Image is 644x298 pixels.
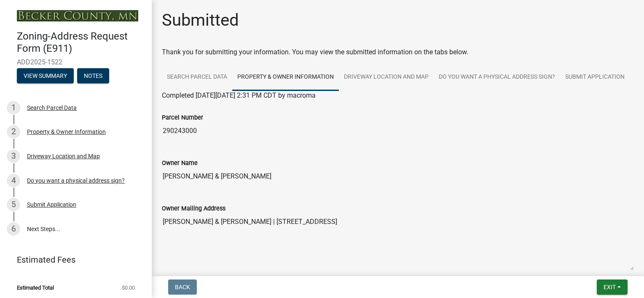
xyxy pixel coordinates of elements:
[7,174,20,187] div: 4
[232,64,339,91] a: Property & Owner Information
[27,153,100,159] div: Driveway Location and Map
[162,47,634,57] div: Thank you for submitting your information. You may view the submitted information on the tabs below.
[162,64,232,91] a: Search Parcel Data
[604,284,616,290] span: Exit
[162,160,198,166] label: Owner Name
[7,222,20,236] div: 6
[7,125,20,138] div: 2
[122,285,135,290] span: $0.00
[17,73,74,80] wm-modal-confirm: Summary
[597,279,628,295] button: Exit
[7,149,20,163] div: 3
[162,206,225,212] label: Owner Mailing Address
[162,91,316,99] span: Completed [DATE][DATE] 2:31 PM CDT by macroma
[17,10,138,21] img: Becker County, Minnesota
[17,58,135,66] span: ADD2025-1522
[175,284,190,290] span: Back
[77,68,109,83] button: Notes
[27,129,106,135] div: Property & Owner Information
[560,64,630,91] a: Submit Application
[339,64,434,91] a: Driveway Location and Map
[168,279,197,295] button: Back
[162,10,239,30] h1: Submitted
[162,115,203,121] label: Parcel Number
[27,178,125,184] div: Do you want a physical address sign?
[77,73,109,80] wm-modal-confirm: Notes
[162,213,634,271] textarea: [PERSON_NAME] & [PERSON_NAME] | [STREET_ADDRESS]
[27,105,77,111] div: Search Parcel Data
[27,202,76,208] div: Submit Application
[17,68,74,83] button: View Summary
[7,198,20,211] div: 5
[17,30,145,55] h4: Zoning-Address Request Form (E911)
[17,285,54,290] span: Estimated Total
[7,251,138,268] a: Estimated Fees
[434,64,560,91] a: Do you want a physical address sign?
[7,101,20,114] div: 1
